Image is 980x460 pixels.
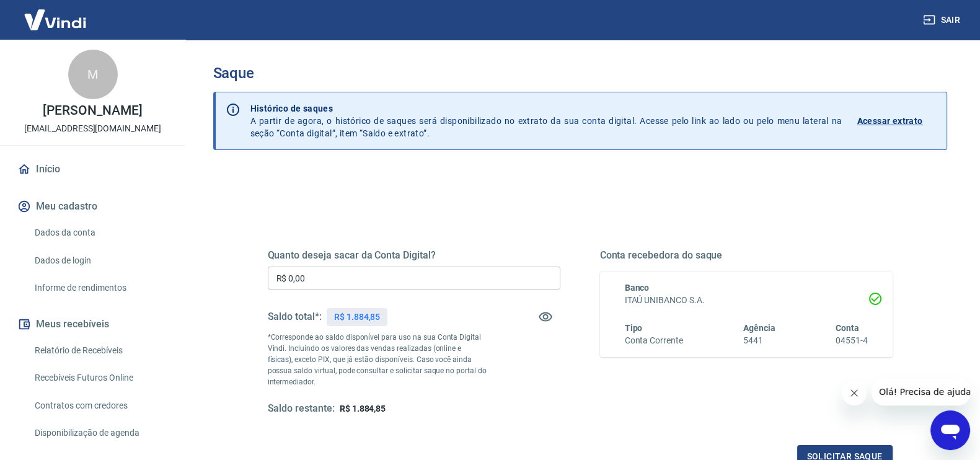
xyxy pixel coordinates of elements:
[625,294,868,307] h6: ITAÚ UNIBANCO S.A.
[30,275,170,301] a: Informe de rendimentos
[15,156,170,183] a: Início
[30,365,170,391] a: Recebíveis Futuros Online
[625,283,650,293] span: Banco
[625,323,643,333] span: Tipo
[872,378,970,405] iframe: Mensagem da empresa
[743,323,775,333] span: Agência
[268,249,560,262] h5: Quanto deseja sacar da Conta Digital?
[836,323,859,333] span: Conta
[15,1,95,38] img: Vindi
[30,220,170,245] a: Dados da conta
[340,404,386,414] span: R$ 1.884,85
[250,102,842,139] p: A partir de agora, o histórico de saques será disponibilizado no extrato da sua conta digital. Ac...
[268,402,335,415] h5: Saldo restante:
[600,249,893,262] h5: Conta recebedora do saque
[30,393,170,418] a: Contratos com credores
[43,104,142,117] p: [PERSON_NAME]
[15,193,170,220] button: Meu cadastro
[743,334,775,347] h6: 5441
[334,311,380,324] p: R$ 1.884,85
[7,9,104,19] span: Olá! Precisa de ajuda?
[625,334,683,347] h6: Conta Corrente
[857,115,923,127] p: Acessar extrato
[857,102,937,139] a: Acessar extrato
[268,332,487,387] p: *Corresponde ao saldo disponível para uso na sua Conta Digital Vindi. Incluindo os valores das ve...
[30,420,170,446] a: Disponibilização de agenda
[836,334,868,347] h6: 04551-4
[268,311,322,323] h5: Saldo total*:
[213,64,947,82] h3: Saque
[30,248,170,273] a: Dados de login
[68,50,118,99] div: M
[30,338,170,363] a: Relatório de Recebíveis
[842,381,867,405] iframe: Fechar mensagem
[24,122,161,135] p: [EMAIL_ADDRESS][DOMAIN_NAME]
[930,410,970,450] iframe: Botão para abrir a janela de mensagens
[250,102,842,115] p: Histórico de saques
[15,311,170,338] button: Meus recebíveis
[920,9,965,32] button: Sair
